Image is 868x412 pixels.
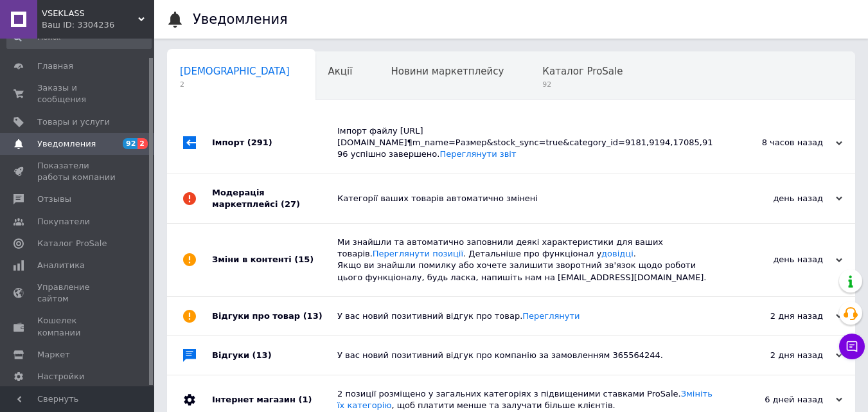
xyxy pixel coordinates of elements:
div: Відгуки про товар [212,297,337,336]
span: (13) [252,350,272,360]
span: Заказы и сообщения [37,82,119,105]
span: Управление сайтом [37,282,119,305]
span: (13) [303,311,323,321]
span: Акції [328,66,353,77]
span: (1) [298,395,312,404]
div: Імпорт [212,112,337,174]
span: 2 [180,80,290,89]
span: 2 [137,138,148,149]
span: Уведомления [37,138,96,150]
h1: Уведомления [193,12,288,27]
div: день назад [714,254,842,265]
div: У вас новий позитивний відгук про компанію за замовленням 365564244. [337,350,714,361]
a: довідці [601,249,633,258]
a: Переглянути звіт [439,149,516,159]
span: VSEKLASS [42,8,138,19]
span: [DEMOGRAPHIC_DATA] [180,66,290,77]
span: (15) [294,255,314,264]
span: 92 [123,138,137,149]
div: 6 дней назад [714,394,842,406]
div: 2 дня назад [714,350,842,361]
span: Аналитика [37,260,85,271]
div: день назад [714,193,842,204]
span: Каталог ProSale [37,238,107,249]
span: Главная [37,60,73,72]
span: (291) [247,138,272,147]
a: Змініть їх категорію [337,389,713,410]
span: (27) [281,199,300,209]
div: 8 часов назад [714,137,842,148]
a: Переглянути позиції [373,249,463,258]
div: 2 дня назад [714,310,842,322]
button: Чат с покупателем [839,334,865,359]
div: Зміни в контенті [212,224,337,296]
div: Категорії ваших товарів автоматично змінені [337,193,714,204]
span: Показатели работы компании [37,160,119,183]
span: 92 [542,80,623,89]
span: Каталог ProSale [542,66,623,77]
div: Модерація маркетплейсі [212,174,337,223]
span: Маркет [37,349,70,361]
span: Товары и услуги [37,116,110,128]
span: Настройки [37,371,84,382]
span: Кошелек компании [37,315,119,338]
div: 2 позиції розміщено у загальних категоріях з підвищеними ставками ProSale. , щоб платити менше та... [337,388,714,411]
span: Новини маркетплейсу [391,66,504,77]
a: Переглянути [522,311,580,321]
div: Імпорт файлу [URL][DOMAIN_NAME]¶m_name=Размер&stock_sync=true&category_id=9181,9194,17085,9196 ус... [337,125,714,161]
div: У вас новий позитивний відгук про товар. [337,310,714,322]
div: Ваш ID: 3304236 [42,19,154,31]
span: Отзывы [37,193,71,205]
div: Ми знайшли та автоматично заповнили деякі характеристики для ваших товарів. . Детальніше про функ... [337,237,714,283]
div: Відгуки [212,336,337,375]
span: Покупатели [37,216,90,228]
